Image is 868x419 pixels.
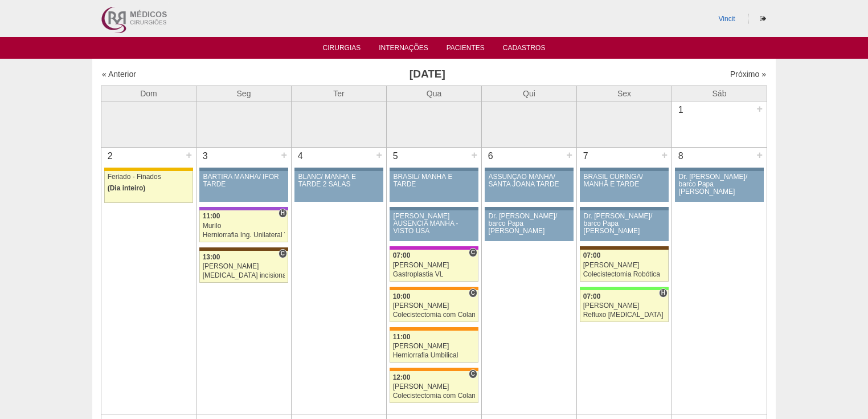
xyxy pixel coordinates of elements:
div: Herniorrafia Umbilical [393,352,476,359]
span: Hospital [659,288,668,298]
th: Ter [292,86,387,101]
div: Key: Aviso [675,168,764,171]
div: Key: São Luiz - SCS [390,327,478,331]
div: + [660,148,669,162]
div: [PERSON_NAME] [393,262,476,269]
span: 11:00 [393,333,411,341]
div: Key: IFOR [199,207,288,210]
span: Consultório [469,369,477,379]
div: 2 [101,148,119,165]
span: Consultório [469,248,477,257]
div: Key: Aviso [199,168,288,171]
th: Dom [101,86,196,101]
a: H 11:00 Murilo Herniorrafia Ing. Unilateral VL [199,210,288,242]
div: [PERSON_NAME] [393,383,476,390]
span: 07:00 [583,251,601,259]
a: Dr. [PERSON_NAME]/ barco Papa [PERSON_NAME] [580,210,669,241]
a: Cadastros [503,44,546,55]
span: Consultório [469,288,477,298]
div: 8 [672,148,690,165]
div: BLANC/ MANHÃ E TARDE 2 SALAS [298,173,380,188]
span: 07:00 [393,251,411,259]
a: Dr. [PERSON_NAME]/ barco Papa [PERSON_NAME] [675,171,764,202]
div: Dr. [PERSON_NAME]/ barco Papa [PERSON_NAME] [584,213,665,235]
div: Key: Aviso [580,207,669,210]
a: C 07:00 [PERSON_NAME] Gastroplastia VL [390,250,478,282]
a: 11:00 [PERSON_NAME] Herniorrafia Umbilical [390,331,478,363]
a: ASSUNÇÃO MANHÃ/ SANTA JOANA TARDE [485,171,574,202]
a: Cirurgias [323,44,361,55]
div: Key: Santa Joana [580,246,669,250]
div: Murilo [203,222,285,230]
div: Refluxo [MEDICAL_DATA] esofágico Robótico [583,311,666,319]
div: Key: São Luiz - SCS [390,368,478,371]
div: Herniorrafia Ing. Unilateral VL [203,231,285,239]
div: + [755,101,764,116]
div: Key: São Luiz - SCS [390,287,478,290]
a: Internações [379,44,428,55]
div: + [564,148,574,162]
div: Key: Feriado [104,168,193,171]
div: Feriado - Finados [108,173,190,181]
div: + [279,148,289,162]
div: Dr. [PERSON_NAME]/ barco Papa [PERSON_NAME] [679,173,760,196]
div: Key: Aviso [485,207,574,210]
a: Feriado - Finados (Dia inteiro) [104,171,193,203]
div: Key: Aviso [390,168,478,171]
a: [PERSON_NAME] AUSENCIA MANHA - VISTO USA [390,210,478,241]
a: BARTIRA MANHÃ/ IFOR TARDE [199,171,288,202]
th: Sex [577,86,672,101]
div: + [184,148,194,162]
div: 3 [196,148,214,165]
div: Key: Aviso [294,168,383,171]
a: « Anterior [102,70,136,79]
th: Seg [196,86,292,101]
div: [PERSON_NAME] [583,262,666,269]
div: Key: Brasil [580,287,669,290]
div: + [755,148,764,162]
div: Colecistectomia com Colangiografia VL [393,392,476,400]
i: Sair [760,15,766,22]
a: H 07:00 [PERSON_NAME] Refluxo [MEDICAL_DATA] esofágico Robótico [580,290,669,322]
div: Key: Maria Braido [390,246,478,250]
span: 12:00 [393,373,411,381]
a: Vincit [719,15,735,23]
div: Dr. [PERSON_NAME]/ barco Papa [PERSON_NAME] [489,213,570,235]
h3: [DATE] [261,66,593,83]
div: Key: Aviso [485,168,574,171]
a: C 10:00 [PERSON_NAME] Colecistectomia com Colangiografia VL [390,290,478,322]
div: + [469,148,479,162]
a: 07:00 [PERSON_NAME] Colecistectomia Robótica [580,250,669,282]
div: ASSUNÇÃO MANHÃ/ SANTA JOANA TARDE [489,173,570,188]
div: 5 [387,148,404,165]
div: Gastroplastia VL [393,271,476,278]
div: BRASIL CURINGA/ MANHÃ E TARDE [584,173,665,188]
div: + [374,148,384,162]
a: BLANC/ MANHÃ E TARDE 2 SALAS [294,171,383,202]
div: Key: Aviso [390,207,478,210]
span: 07:00 [583,292,601,300]
a: Próximo » [730,70,766,79]
a: Dr. [PERSON_NAME]/ barco Papa [PERSON_NAME] [485,210,574,241]
div: 6 [482,148,499,165]
div: [PERSON_NAME] [203,263,285,270]
span: (Dia inteiro) [108,184,146,192]
div: 7 [577,148,595,165]
span: 10:00 [393,292,411,300]
div: [PERSON_NAME] [393,343,476,350]
div: BARTIRA MANHÃ/ IFOR TARDE [203,173,285,188]
div: [PERSON_NAME] [393,302,476,310]
div: Colecistectomia com Colangiografia VL [393,311,476,319]
a: C 12:00 [PERSON_NAME] Colecistectomia com Colangiografia VL [390,371,478,403]
div: [MEDICAL_DATA] incisional Robótica [203,272,285,279]
div: BRASIL/ MANHÃ E TARDE [394,173,475,188]
span: Consultório [279,249,287,258]
a: BRASIL/ MANHÃ E TARDE [390,171,478,202]
a: BRASIL CURINGA/ MANHÃ E TARDE [580,171,669,202]
div: [PERSON_NAME] AUSENCIA MANHA - VISTO USA [394,213,475,235]
div: Colecistectomia Robótica [583,271,666,278]
div: Key: Santa Joana [199,247,288,251]
th: Qui [482,86,577,101]
span: Hospital [279,209,287,218]
div: Key: Aviso [580,168,669,171]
